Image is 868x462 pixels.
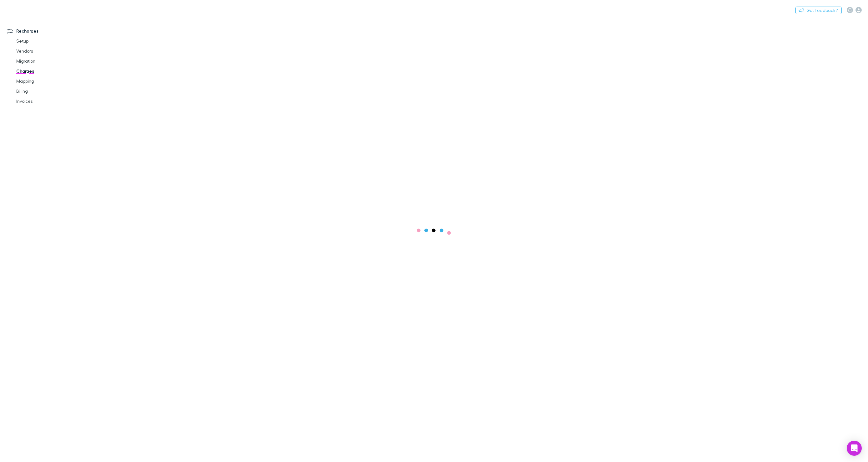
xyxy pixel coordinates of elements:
[10,76,84,86] a: Mapping
[10,56,84,66] a: Migration
[847,441,862,456] div: Open Intercom Messenger
[10,86,84,96] a: Billing
[1,26,84,36] a: Recharges
[10,46,84,56] a: Vendors
[10,36,84,46] a: Setup
[10,96,84,106] a: Invoices
[10,66,84,76] a: Charges
[795,7,842,14] button: Got Feedback?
